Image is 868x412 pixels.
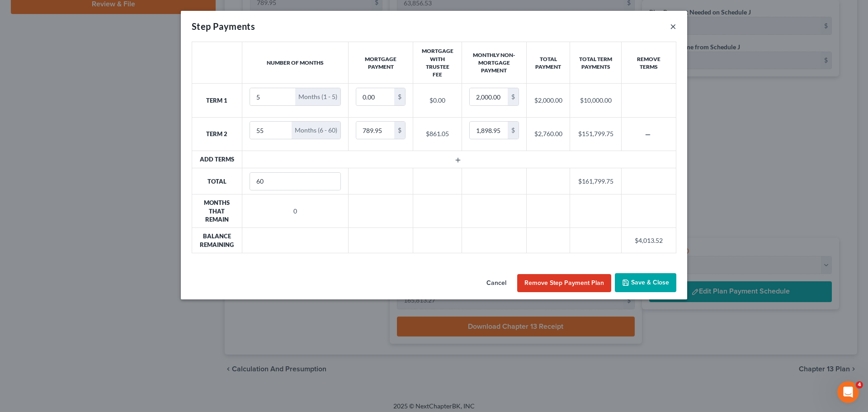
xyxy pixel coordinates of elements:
[413,84,462,117] td: $0.00
[394,88,405,105] div: $
[615,273,676,292] button: Save & Close
[570,168,621,194] td: $161,799.75
[527,84,570,117] td: $2,000.00
[250,173,341,190] input: --
[856,381,863,388] span: 4
[621,228,676,253] td: $4,013.52
[242,194,349,228] td: 0
[508,122,519,139] div: $
[192,168,242,194] th: Total
[527,117,570,151] td: $2,760.00
[356,122,394,139] input: 0.00
[242,42,349,84] th: Number of Months
[413,42,462,84] th: Mortgage With Trustee Fee
[413,117,462,151] td: $861.05
[292,122,340,139] div: Months (6 - 60)
[192,228,242,253] th: Balance Remaining
[192,151,242,168] th: Add Terms
[192,194,242,228] th: Months that Remain
[470,122,508,139] input: 0.00
[356,88,394,105] input: 0.00
[570,42,621,84] th: Total Term Payments
[462,42,526,84] th: Monthly Non-Mortgage Payment
[250,88,296,105] input: --
[192,20,255,33] div: Step Payments
[621,42,676,84] th: Remove Terms
[192,84,242,117] th: Term 1
[250,122,292,139] input: --
[479,274,514,292] button: Cancel
[670,21,676,32] button: ×
[192,117,242,151] th: Term 2
[470,88,508,105] input: 0.00
[349,42,413,84] th: Mortgage Payment
[527,42,570,84] th: Total Payment
[394,122,405,139] div: $
[570,84,621,117] td: $10,000.00
[570,117,621,151] td: $151,799.75
[837,381,859,403] iframe: Intercom live chat
[517,274,611,292] button: Remove Step Payment Plan
[295,88,340,105] div: Months (1 - 5)
[508,88,519,105] div: $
